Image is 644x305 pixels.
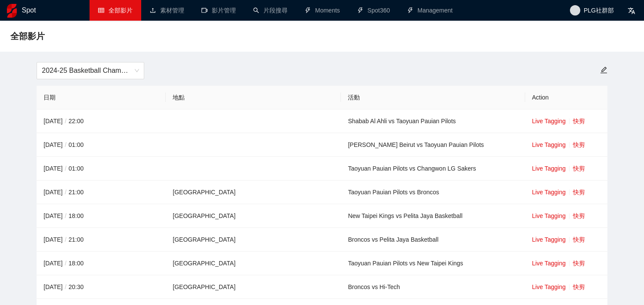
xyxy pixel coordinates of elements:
td: [DATE] 22:00 [37,109,166,133]
td: Broncos vs Hi-Tech [341,275,525,299]
span: / [62,260,68,267]
td: [GEOGRAPHIC_DATA] [166,275,341,299]
a: Live Tagging [532,236,566,243]
a: upload素材管理 [150,7,184,14]
td: [GEOGRAPHIC_DATA] [166,204,341,228]
span: edit [600,66,607,74]
span: 2024-25 Basketball Champions League [42,62,139,79]
td: [DATE] 01:00 [37,157,166,181]
a: 快剪 [573,212,585,219]
a: Live Tagging [532,260,566,267]
td: New Taipei Kings vs Pelita Jaya Basketball [341,204,525,228]
span: table [98,7,104,13]
a: Live Tagging [532,212,566,219]
td: [GEOGRAPHIC_DATA] [166,228,341,252]
a: 快剪 [573,189,585,196]
span: 全部影片 [10,29,45,43]
span: / [62,165,68,172]
a: Live Tagging [532,189,566,196]
a: thunderboltSpot360 [357,7,390,14]
span: / [62,118,68,124]
a: Live Tagging [532,165,566,172]
span: / [62,141,68,148]
a: Live Tagging [532,141,566,148]
td: Taoyuan Pauian Pilots vs New Taipei Kings [341,252,525,275]
a: thunderboltManagement [407,7,453,14]
a: 快剪 [573,141,585,148]
th: 活動 [341,86,525,109]
th: Action [525,86,607,109]
a: 快剪 [573,260,585,267]
a: 快剪 [573,236,585,243]
td: [DATE] 18:00 [37,204,166,228]
span: / [62,283,68,290]
td: [GEOGRAPHIC_DATA] [166,181,341,204]
th: 地點 [166,86,341,109]
td: Broncos vs Pelita Jaya Basketball [341,228,525,252]
th: 日期 [37,86,166,109]
td: [DATE] 20:30 [37,275,166,299]
span: 全部影片 [108,7,133,14]
img: logo [7,4,17,18]
a: 快剪 [573,165,585,172]
span: / [62,189,68,196]
a: thunderboltMoments [305,7,340,14]
span: / [62,212,68,219]
td: [DATE] 01:00 [37,133,166,157]
a: 快剪 [573,283,585,290]
a: Live Tagging [532,283,566,290]
td: [DATE] 21:00 [37,228,166,252]
a: Live Tagging [532,118,566,124]
span: / [62,236,68,243]
td: [DATE] 18:00 [37,252,166,275]
td: [GEOGRAPHIC_DATA] [166,252,341,275]
td: [DATE] 21:00 [37,181,166,204]
td: Taoyuan Pauian Pilots vs Changwon LG Sakers [341,157,525,181]
a: 快剪 [573,118,585,124]
td: Shabab Al Ahli vs Taoyuan Pauian Pilots [341,109,525,133]
td: [PERSON_NAME] Beirut vs Taoyuan Pauian Pilots [341,133,525,157]
a: search片段搜尋 [253,7,288,14]
a: video-camera影片管理 [201,7,236,14]
td: Taoyuan Pauian Pilots vs Broncos [341,181,525,204]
